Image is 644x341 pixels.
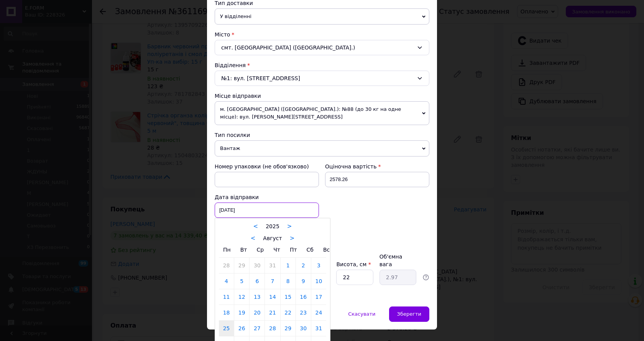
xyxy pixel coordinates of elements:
[290,247,297,253] span: Пт
[281,273,296,289] a: 8
[296,258,311,273] a: 2
[296,273,311,289] a: 9
[219,289,234,305] a: 11
[265,273,280,289] a: 7
[223,247,231,253] span: Пн
[250,289,264,305] a: 13
[240,247,247,253] span: Вт
[263,235,282,241] span: Август
[250,305,264,320] a: 20
[234,258,249,273] a: 29
[311,273,326,289] a: 10
[307,247,314,253] span: Сб
[266,223,279,229] span: 2025
[273,247,280,253] span: Чт
[250,321,264,336] a: 27
[281,305,296,320] a: 22
[219,305,234,320] a: 18
[281,258,296,273] a: 1
[348,311,375,317] span: Скасувати
[253,223,258,230] a: <
[265,321,280,336] a: 28
[265,289,280,305] a: 14
[234,273,249,289] a: 5
[296,305,311,320] a: 23
[311,305,326,320] a: 24
[397,311,421,317] span: Зберегти
[265,258,280,273] a: 31
[256,247,264,253] span: Ср
[311,321,326,336] a: 31
[311,258,326,273] a: 3
[290,235,295,242] a: >
[219,273,234,289] a: 4
[287,223,292,230] a: >
[296,321,311,336] a: 30
[251,235,256,242] a: <
[250,273,264,289] a: 6
[311,289,326,305] a: 17
[265,305,280,320] a: 21
[219,258,234,273] a: 28
[281,289,296,305] a: 15
[250,258,264,273] a: 30
[323,247,330,253] span: Вс
[281,321,296,336] a: 29
[296,289,311,305] a: 16
[234,305,249,320] a: 19
[219,321,234,336] a: 25
[234,321,249,336] a: 26
[234,289,249,305] a: 12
